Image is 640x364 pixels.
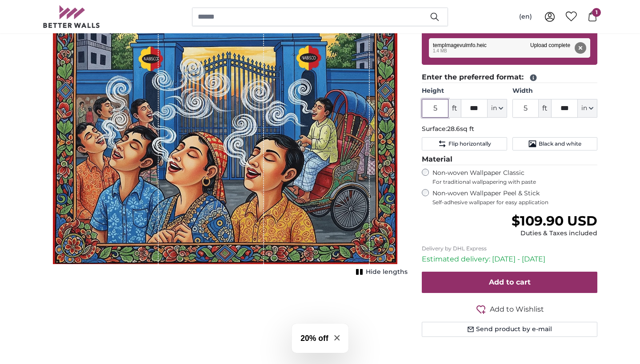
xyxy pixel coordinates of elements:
span: $109.90 USD [512,213,597,229]
img: Betterwalls [43,5,100,28]
span: ft [448,99,461,118]
button: Add to Wishlist [422,304,597,315]
span: Add to Wishlist [490,304,544,315]
span: Self-adhesive wallpaper for easy application [432,199,597,206]
p: Surface: [422,125,597,134]
button: Hide lengths [353,266,408,278]
span: 28.6sq ft [447,125,474,133]
button: in [488,99,507,118]
label: Non-woven Wallpaper Classic [432,169,597,186]
span: in [581,104,587,113]
button: Add to cart [422,272,597,293]
legend: Enter the preferred format: [422,72,597,83]
label: Height [422,87,507,95]
button: Black and white [512,137,597,150]
span: Flip horizontally [448,140,491,147]
span: Black and white [539,140,581,147]
button: Flip horizontally [422,137,507,150]
label: Width [512,87,597,95]
span: in [491,104,497,113]
label: Non-woven Wallpaper Peel & Stick [432,189,597,206]
span: 1 [592,8,601,17]
p: Delivery by DHL Express [422,245,597,252]
span: Add to cart [489,278,531,286]
span: ft [539,99,551,118]
div: Duties & Taxes included [512,229,597,238]
button: in [578,99,597,118]
span: Hide lengths [366,268,408,277]
button: (en) [512,9,539,25]
button: Send product by e-mail [422,322,597,337]
p: Estimated delivery: [DATE] - [DATE] [422,254,597,265]
span: For traditional wallpapering with paste [432,178,597,186]
legend: Material [422,154,597,165]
